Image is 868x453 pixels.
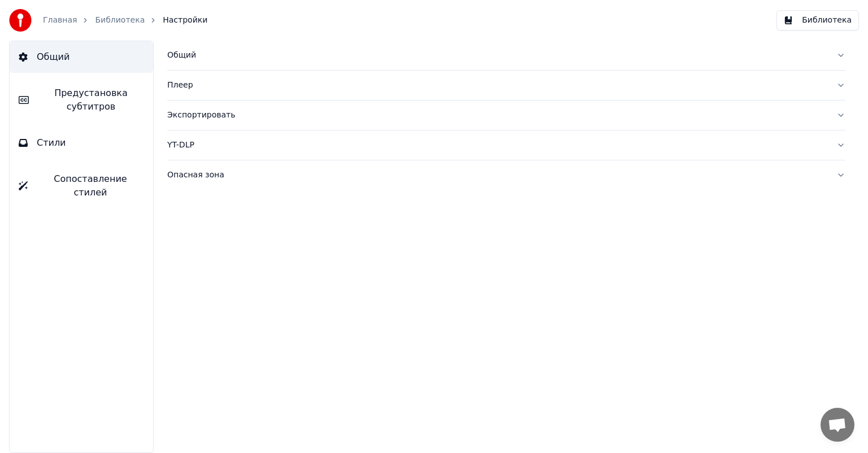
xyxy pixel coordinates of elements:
[167,41,845,70] button: Общий
[167,101,845,130] button: Экспортировать
[821,408,854,442] a: Открытый чат
[163,15,207,26] span: Настройки
[167,130,845,160] button: YT-DLP
[167,110,827,121] div: Экспортировать
[167,169,827,181] div: Опасная зона
[167,50,827,61] div: Общий
[95,15,145,26] a: Библиотека
[167,71,845,100] button: Плеер
[37,50,70,64] span: Общий
[37,136,66,150] span: Стили
[167,80,827,91] div: Плеер
[43,15,207,26] nav: breadcrumb
[10,163,153,208] button: Сопоставление стилей
[37,172,144,199] span: Сопоставление стилей
[10,41,153,73] button: Общий
[167,140,827,151] div: YT-DLP
[167,160,845,190] button: Опасная зона
[10,77,153,123] button: Предустановка субтитров
[9,9,32,32] img: youka
[43,15,77,26] a: Главная
[776,10,859,31] button: Библиотека
[38,86,144,114] span: Предустановка субтитров
[10,127,153,159] button: Стили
